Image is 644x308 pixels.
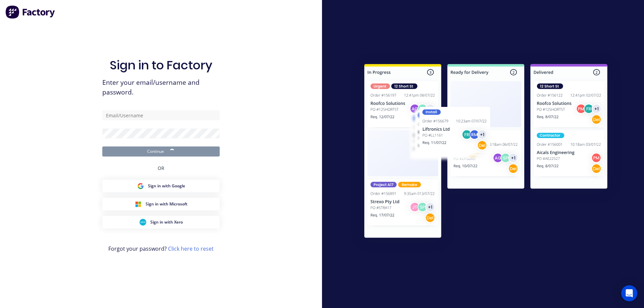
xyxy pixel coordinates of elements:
[350,51,622,254] img: Sign in
[5,5,56,19] img: Factory
[102,198,220,210] button: Microsoft Sign inSign in with Microsoft
[102,78,220,97] span: Enter your email/username and password.
[148,183,185,189] span: Sign in with Google
[146,201,187,207] span: Sign in with Microsoft
[102,180,220,192] button: Google Sign inSign in with Google
[135,201,142,207] img: Microsoft Sign in
[102,110,220,120] input: Email/Username
[108,245,214,253] span: Forgot your password?
[621,285,637,301] div: Open Intercom Messenger
[137,183,144,189] img: Google Sign in
[158,157,164,180] div: OR
[168,245,214,252] a: Click here to reset
[102,146,220,157] button: Continue
[102,216,220,229] button: Xero Sign inSign in with Xero
[110,58,212,72] h1: Sign in to Factory
[150,219,183,225] span: Sign in with Xero
[140,219,146,226] img: Xero Sign in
